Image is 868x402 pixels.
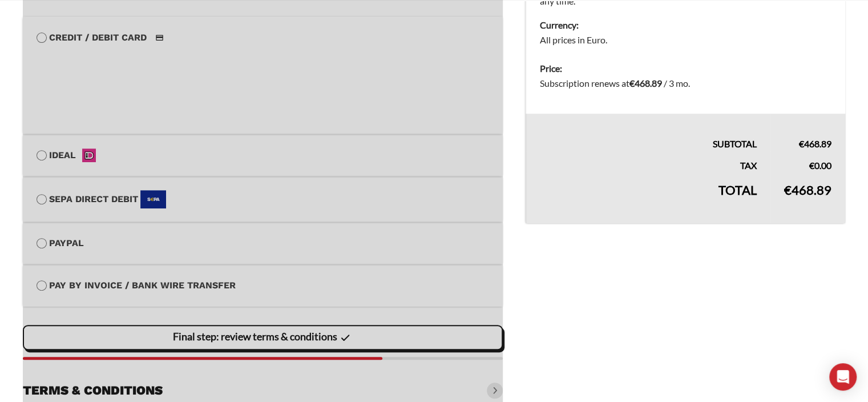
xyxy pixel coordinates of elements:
[799,138,831,149] bdi: 468.89
[540,18,831,33] dt: Currency:
[809,160,814,171] span: €
[809,160,831,171] bdi: 0.00
[664,78,688,89] span: / 3 mo
[540,33,831,47] dd: All prices in Euro.
[540,78,690,89] span: Subscription renews at .
[629,78,662,89] bdi: 468.89
[526,173,770,223] th: Total
[784,182,831,198] bdi: 468.89
[799,138,804,149] span: €
[829,363,857,391] div: Open Intercom Messenger
[540,61,831,76] dt: Price:
[526,114,770,151] th: Subtotal
[629,78,635,89] span: €
[784,182,792,198] span: €
[526,151,770,173] th: Tax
